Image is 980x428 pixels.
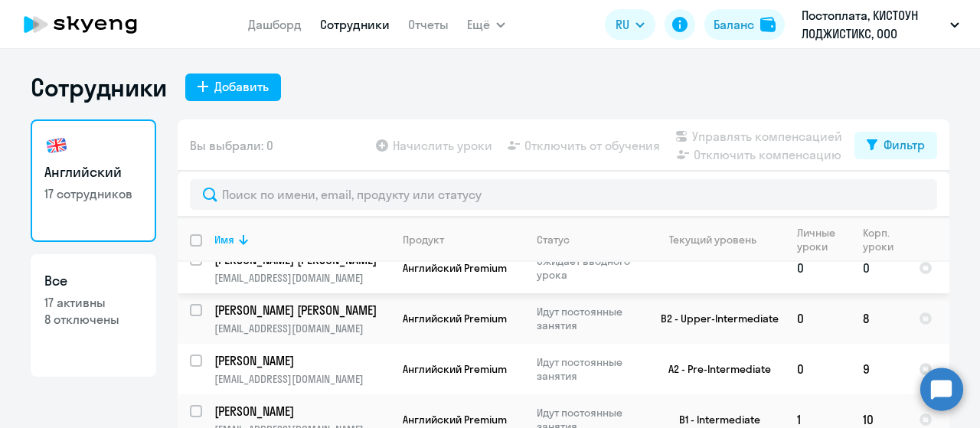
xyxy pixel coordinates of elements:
div: Статус [537,233,570,247]
p: [EMAIL_ADDRESS][DOMAIN_NAME] [214,372,390,386]
div: Продукт [403,233,444,247]
td: 9 [851,344,906,394]
button: Добавить [185,74,281,101]
a: [PERSON_NAME] [PERSON_NAME] [214,302,390,319]
span: RU [616,15,629,34]
h3: Английский [44,162,142,182]
p: [PERSON_NAME] [PERSON_NAME] [214,302,387,319]
p: Ожидает вводного урока [537,254,642,282]
span: Английский Premium [403,362,507,376]
img: english [44,133,69,158]
button: Фильтр [854,132,937,159]
p: Идут постоянные занятия [537,355,642,383]
td: 0 [785,243,851,293]
h3: Все [44,271,142,291]
p: 17 сотрудников [44,185,142,202]
p: 17 активны [44,294,142,311]
div: Имя [214,233,390,247]
p: [EMAIL_ADDRESS][DOMAIN_NAME] [214,322,390,335]
a: Отчеты [408,17,449,32]
span: Английский Premium [403,261,507,275]
div: Личные уроки [797,226,850,253]
div: Баланс [714,15,754,34]
h1: Сотрудники [31,72,167,103]
div: Корп. уроки [863,226,906,253]
a: Все17 активны8 отключены [31,254,156,377]
button: Ещё [467,9,505,40]
div: Фильтр [884,136,925,154]
span: Ещё [467,15,490,34]
a: Сотрудники [320,17,390,32]
img: balance [760,17,776,32]
p: [PERSON_NAME] [214,403,387,420]
span: Вы выбрали: 0 [190,136,273,155]
p: Постоплата, КИСТОУН ЛОДЖИСТИКС, ООО [802,6,944,43]
div: Имя [214,233,234,247]
div: Текущий уровень [655,233,784,247]
a: Дашборд [248,17,302,32]
div: Добавить [214,77,269,96]
div: Текущий уровень [669,233,756,247]
span: Английский Premium [403,413,507,426]
a: [PERSON_NAME] [214,403,390,420]
button: Балансbalance [704,9,785,40]
p: 8 отключены [44,311,142,328]
td: A2 - Pre-Intermediate [642,344,785,394]
td: B2 - Upper-Intermediate [642,293,785,344]
input: Поиск по имени, email, продукту или статусу [190,179,937,210]
a: Английский17 сотрудников [31,119,156,242]
button: Постоплата, КИСТОУН ЛОДЖИСТИКС, ООО [794,6,967,43]
button: RU [605,9,655,40]
span: Английский Premium [403,312,507,325]
p: Идут постоянные занятия [537,305,642,332]
a: [PERSON_NAME] [214,352,390,369]
p: [EMAIL_ADDRESS][DOMAIN_NAME] [214,271,390,285]
td: 0 [851,243,906,293]
p: [PERSON_NAME] [214,352,387,369]
td: 8 [851,293,906,344]
td: 0 [785,344,851,394]
td: 0 [785,293,851,344]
